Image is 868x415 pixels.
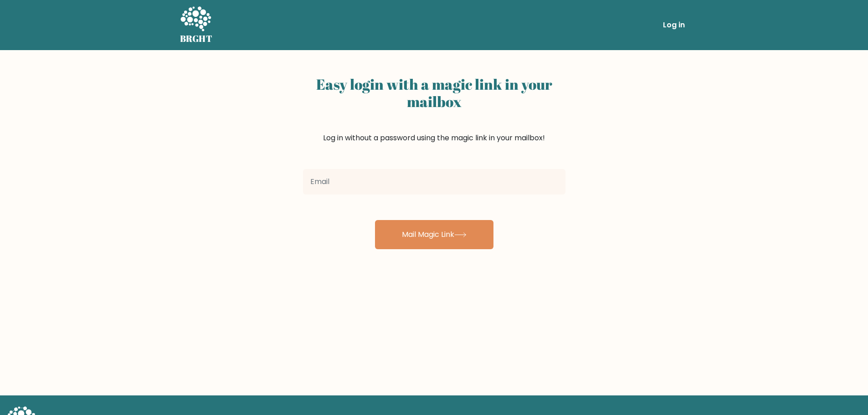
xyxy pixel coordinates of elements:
h2: Easy login with a magic link in your mailbox [303,76,565,111]
a: Log in [659,16,688,34]
a: BRGHT [180,4,213,46]
button: Mail Magic Link [375,220,493,249]
input: Email [303,169,565,195]
h5: BRGHT [180,33,213,44]
div: Log in without a password using the magic link in your mailbox! [303,72,565,165]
